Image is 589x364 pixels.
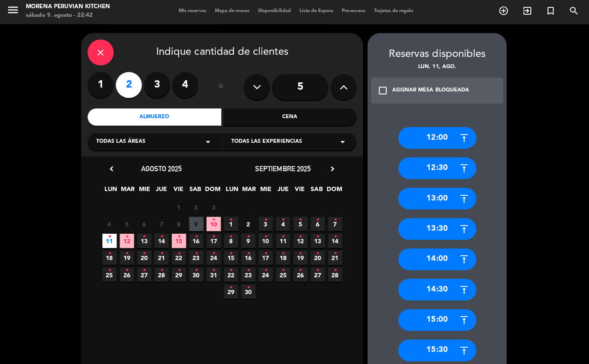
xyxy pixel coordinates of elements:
span: 29 [171,268,185,282]
i: • [297,247,300,261]
span: Tarjetas de regalo [368,10,416,15]
i: chevron_left [107,165,116,174]
i: exit_to_app [519,7,529,18]
span: 9 [188,217,202,232]
i: menu [6,5,19,18]
i: • [263,213,266,227]
i: arrow_drop_down [202,138,212,148]
span: 29 [223,285,237,299]
span: VIE [170,185,185,199]
i: • [332,213,335,227]
span: 18 [102,251,116,265]
div: 15:30 [396,339,474,361]
span: 8 [223,234,237,248]
span: 13 [136,234,151,248]
i: • [142,264,145,278]
span: 1 [171,201,185,215]
span: 6 [136,217,151,232]
span: 12 [119,234,133,248]
span: 22 [171,251,185,265]
i: close [95,49,105,59]
span: 23 [188,251,202,265]
div: Almuerzo [87,110,220,127]
div: ASIGNAR MESA BLOQUEADA [390,88,466,96]
div: 13:00 [396,188,474,210]
span: 15 [223,251,237,265]
span: Lista de Espera [293,10,336,15]
i: • [176,230,180,244]
i: • [297,230,300,244]
span: 13 [309,234,323,248]
label: 4 [171,73,197,99]
label: 1 [87,73,113,99]
span: 27 [136,268,151,282]
span: 28 [154,268,168,282]
span: VIE [291,185,306,199]
i: • [228,213,231,227]
span: Disponibilidad [252,10,293,15]
i: • [315,230,318,244]
i: • [176,247,180,261]
span: LUN [224,185,238,199]
i: • [228,230,231,244]
div: 14:00 [396,249,474,270]
span: 17 [257,251,271,265]
i: • [107,264,110,278]
span: JUE [154,185,168,199]
i: • [211,213,214,227]
i: • [107,230,110,244]
span: 24 [257,268,271,282]
span: 25 [274,268,289,282]
span: 15 [171,234,185,248]
i: • [228,264,231,278]
i: • [211,264,214,278]
span: Todas las experiencias [230,138,300,147]
span: JUE [274,185,289,199]
div: 15:00 [396,309,474,331]
span: SAB [308,185,322,199]
i: • [332,230,335,244]
i: • [246,230,249,244]
div: Indique cantidad de clientes [87,41,355,67]
i: • [315,247,318,261]
i: • [280,264,283,278]
div: Reservas disponibles [365,47,504,64]
span: 21 [326,251,340,265]
span: 17 [205,234,220,248]
i: • [246,281,249,295]
i: • [280,213,283,227]
i: • [107,247,110,261]
span: 27 [309,268,323,282]
span: DOM [325,185,339,199]
i: • [125,247,128,261]
i: • [297,213,300,227]
span: agosto 2025 [140,165,181,174]
span: 3 [257,217,271,232]
span: 4 [274,217,289,232]
span: 5 [292,217,306,232]
span: 10 [205,217,220,232]
span: 3 [205,201,220,215]
i: • [176,264,180,278]
div: ó [206,73,234,104]
span: 23 [240,268,254,282]
i: arrow_drop_down [336,138,346,148]
i: • [263,247,266,261]
i: • [228,281,231,295]
div: 14:30 [396,279,474,301]
span: 8 [171,217,185,232]
div: lun. 11, ago. [365,64,504,73]
i: • [332,264,335,278]
span: 2 [188,201,202,215]
span: Pre-acceso [336,10,368,15]
span: 16 [188,234,202,248]
i: • [159,247,162,261]
i: • [194,247,197,261]
span: 19 [119,251,133,265]
i: • [142,247,145,261]
i: chevron_right [326,165,335,174]
span: 7 [326,217,340,232]
span: 14 [154,234,168,248]
i: • [280,230,283,244]
span: 11 [102,234,116,248]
